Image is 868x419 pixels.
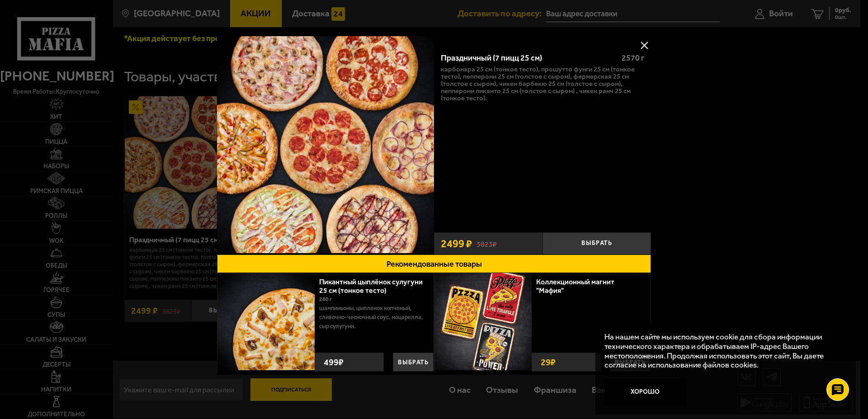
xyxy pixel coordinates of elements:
[217,254,651,273] button: Рекомендованные товары
[542,232,651,254] button: Выбрать
[538,353,558,371] strong: 29 ₽
[217,36,434,254] a: Праздничный (7 пицц 25 см)
[319,296,332,302] span: 280 г
[393,353,434,372] button: Выбрать
[319,278,423,295] a: Пикантный цыплёнок сулугуни 25 см (тонкое тесто)
[476,239,497,248] s: 3823 ₽
[622,53,644,63] span: 2570 г
[441,66,644,102] p: Карбонара 25 см (тонкое тесто), Прошутто Фунги 25 см (тонкое тесто), Пепперони 25 см (толстое с с...
[321,353,346,371] strong: 499 ₽
[536,278,614,295] a: Коллекционный магнит "Мафия"
[319,304,427,331] p: шампиньоны, цыпленок копченый, сливочно-чесночный соус, моцарелла, сыр сулугуни.
[604,378,686,405] button: Хорошо
[441,53,614,63] div: Праздничный (7 пицц 25 см)
[217,36,434,253] img: Праздничный (7 пицц 25 см)
[604,332,841,370] p: На нашем сайте мы используем cookie для сбора информации технического характера и обрабатываем IP...
[441,238,472,249] span: 2499 ₽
